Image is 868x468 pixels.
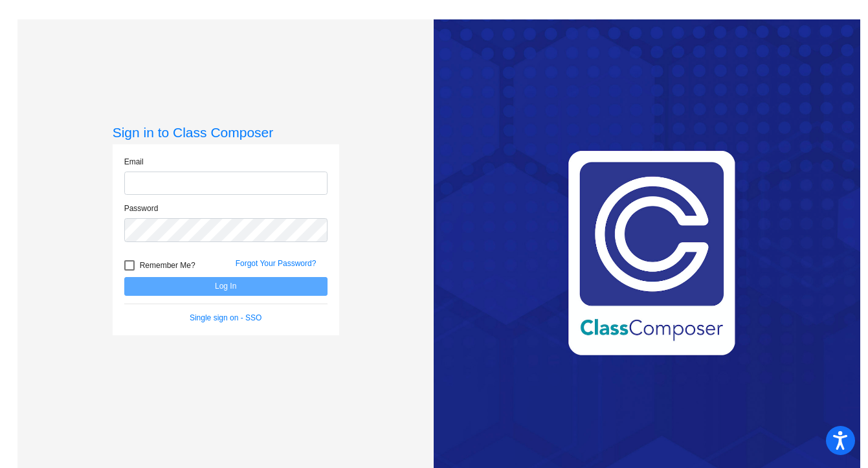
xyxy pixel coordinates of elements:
label: Password [124,203,159,214]
a: Single sign on - SSO [190,313,262,322]
span: Remember Me? [140,258,195,273]
a: Forgot Your Password? [236,259,317,268]
h3: Sign in to Class Composer [113,124,339,140]
button: Log In [124,277,328,296]
label: Email [124,156,144,168]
